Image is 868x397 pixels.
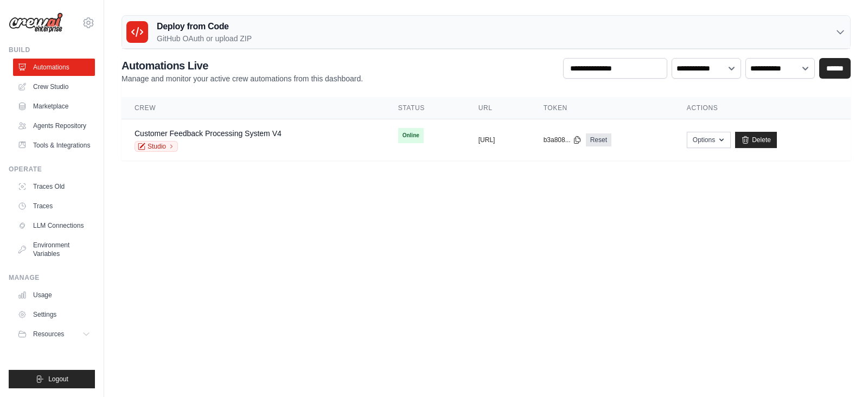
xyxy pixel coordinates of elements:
button: Resources [13,325,95,343]
button: Logout [9,370,95,388]
a: Crew Studio [13,78,95,95]
span: Online [398,128,424,143]
a: Reset [586,133,611,146]
button: b3a808... [544,136,582,144]
a: Customer Feedback Processing System V4 [135,129,282,138]
p: GitHub OAuth or upload ZIP [157,33,252,44]
span: Resources [33,330,64,338]
a: Agents Repository [13,117,95,135]
h2: Automations Live [122,58,363,73]
img: Logo [9,12,63,33]
th: URL [465,97,531,119]
a: Environment Variables [13,236,95,262]
a: Delete [735,132,777,148]
div: Manage [9,273,95,282]
iframe: Chat Widget [814,345,868,397]
a: Automations [13,59,95,76]
a: LLM Connections [13,217,95,234]
a: Studio [135,141,178,152]
a: Traces Old [13,178,95,195]
div: Operate [9,165,95,174]
h3: Deploy from Code [157,20,252,33]
a: Traces [13,197,95,215]
span: Logout [48,375,68,383]
a: Usage [13,286,95,304]
th: Token [531,97,674,119]
th: Actions [674,97,851,119]
p: Manage and monitor your active crew automations from this dashboard. [122,73,363,84]
button: Options [687,132,731,148]
div: Build [9,46,95,54]
a: Settings [13,306,95,323]
th: Status [385,97,465,119]
a: Marketplace [13,98,95,115]
th: Crew [122,97,385,119]
a: Tools & Integrations [13,137,95,154]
